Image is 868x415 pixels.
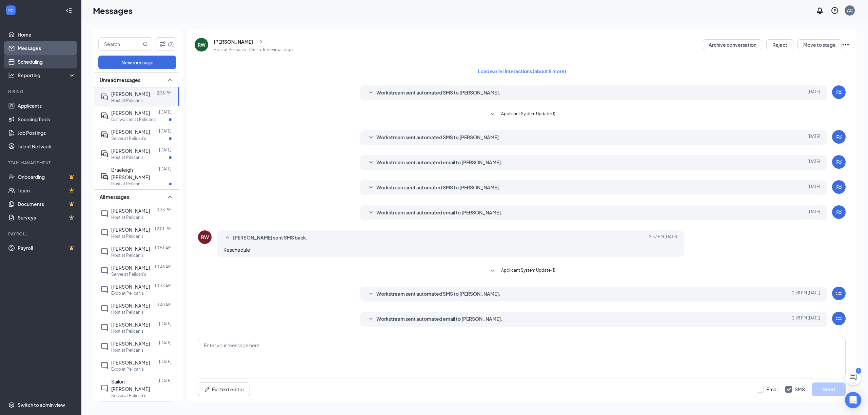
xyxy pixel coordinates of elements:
[111,290,144,296] p: Expo at Pelican's
[376,159,502,167] span: Workstream sent automated email to [PERSON_NAME].
[111,321,150,328] span: [PERSON_NAME]
[100,131,108,139] svg: ActiveDoubleChat
[835,314,843,323] svg: WorkstreamLogo
[847,7,853,13] div: AC
[93,5,133,16] h1: Messages
[111,271,146,277] p: Server at Pelican's
[100,361,108,370] svg: ChatInactive
[367,89,375,97] svg: SmallChevronDown
[376,133,500,142] span: Workstream sent automated SMS to [PERSON_NAME].
[18,170,76,184] a: OnboardingCrown
[856,368,861,374] div: 4
[223,234,232,242] svg: SmallChevronUp
[7,7,14,14] svg: WorkstreamLogo
[18,211,76,224] a: SurveysCrown
[367,290,375,298] svg: SmallChevronDown
[201,234,209,241] div: RW
[111,309,143,315] p: Host at Pelican's
[159,128,172,134] p: [DATE]
[111,208,150,214] span: [PERSON_NAME]
[159,109,172,115] p: [DATE]
[159,147,172,153] p: [DATE]
[159,321,172,327] p: [DATE]
[808,184,820,192] span: [DATE]
[100,229,108,237] svg: ChatInactive
[8,401,15,408] svg: Settings
[99,38,141,50] input: Search
[111,366,144,372] p: Expo at Pelican's
[100,324,108,332] svg: ChatInactive
[166,193,174,201] svg: SmallChevronUp
[18,126,76,140] a: Job Postings
[18,184,76,197] a: TeamCrown
[835,289,843,297] svg: WorkstreamLogo
[18,55,76,68] a: Scheduling
[18,72,76,79] div: Reporting
[100,93,108,101] svg: DoubleChat
[111,214,143,220] p: Host at Pelican's
[198,41,205,48] div: RW
[100,305,108,313] svg: ChatInactive
[376,209,502,217] span: Workstream sent automated email to [PERSON_NAME].
[808,89,820,97] span: [DATE]
[100,172,108,181] svg: ActiveDoubleChat
[111,246,150,252] span: [PERSON_NAME]
[18,112,76,126] a: Sourcing Tools
[111,91,150,97] span: [PERSON_NAME]
[18,41,76,55] a: Messages
[214,47,293,53] p: Host at Pelican's - Onsite Interview stage
[792,315,820,323] span: [DATE] 2:38 PM
[111,167,150,180] span: Braeleigh [PERSON_NAME]
[376,315,502,323] span: Workstream sent automated email to [PERSON_NAME].
[100,150,108,158] svg: ActiveDoubleChat
[703,39,762,50] button: Archive conversation
[111,227,150,233] span: [PERSON_NAME]
[835,88,843,96] svg: WorkstreamLogo
[111,393,146,398] p: Server at Pelican's
[18,140,76,153] a: Talent Network
[154,226,172,232] p: 12:01 PM
[376,290,500,298] span: Workstream sent automated SMS to [PERSON_NAME].
[18,28,76,41] a: Home
[100,384,108,392] svg: ChatInactive
[166,76,174,84] svg: SmallChevronUp
[831,6,839,15] svg: QuestionInfo
[143,41,148,47] svg: MagnifyingGlass
[154,283,172,289] p: 10:33 AM
[797,39,842,50] button: Move to stage
[8,160,74,166] div: Team Management
[849,373,857,381] svg: ChatActive
[65,7,72,14] svg: Collapse
[111,110,150,116] span: [PERSON_NAME]
[8,231,74,237] div: Payroll
[18,197,76,211] a: DocumentsCrown
[367,159,375,167] svg: SmallChevronDown
[376,184,500,192] span: Workstream sent automated SMS to [PERSON_NAME].
[111,284,150,290] span: [PERSON_NAME]
[808,159,820,167] span: [DATE]
[111,148,150,154] span: [PERSON_NAME]
[198,382,250,396] button: Full text editorPen
[100,210,108,218] svg: ChatInactive
[18,401,65,408] div: Switch to admin view
[18,241,76,255] a: PayrollCrown
[159,378,172,383] p: [DATE]
[154,245,172,251] p: 10:51 AM
[214,38,253,45] div: [PERSON_NAME]
[472,66,572,77] button: Load earlier interactions (about 8 more)
[111,181,143,187] p: Host at Pelican's
[792,290,820,298] span: [DATE] 2:38 PM
[157,90,172,96] p: 2:38 PM
[111,328,143,334] p: Host at Pelican's
[8,72,15,79] svg: Analysis
[100,286,108,294] svg: ChatInactive
[367,315,375,323] svg: SmallChevronDown
[835,208,843,216] svg: WorkstreamLogo
[111,154,143,160] p: Host at Pelican's
[808,133,820,142] span: [DATE]
[159,166,172,172] p: [DATE]
[154,264,172,270] p: 10:46 AM
[367,184,375,192] svg: SmallChevronDown
[100,193,129,200] span: All messages
[842,41,850,49] svg: Ellipses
